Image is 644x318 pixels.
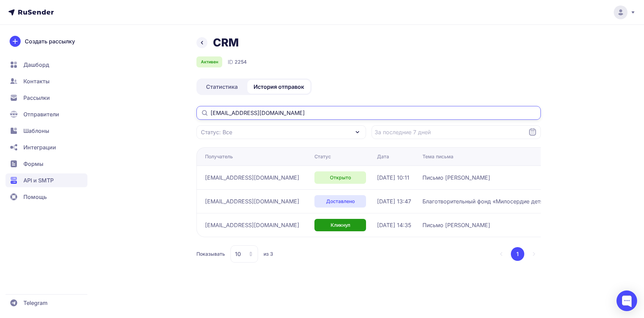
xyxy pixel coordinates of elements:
[331,222,350,229] span: Кликнул
[511,247,524,261] button: 1
[254,83,304,91] span: История отправок
[23,143,56,151] span: Интеграции
[206,83,238,91] span: Статистика
[377,173,409,182] span: [DATE] 10:11
[205,153,233,160] div: Получатель
[326,198,355,205] span: Доставлено
[422,173,490,182] span: Письмо [PERSON_NAME]
[23,110,59,118] span: Отправители
[422,153,453,160] div: Тема письма
[23,176,54,184] span: API и SMTP
[264,251,273,257] span: из 3
[314,153,331,160] div: Статус
[377,197,411,205] span: [DATE] 13:47
[377,153,389,160] div: Дата
[25,37,75,45] span: Создать рассылку
[23,61,49,69] span: Дашборд
[205,173,299,182] span: [EMAIL_ADDRESS][DOMAIN_NAME]
[205,197,299,205] span: [EMAIL_ADDRESS][DOMAIN_NAME]
[247,80,310,94] a: История отправок
[23,77,50,85] span: Контакты
[372,125,541,139] input: Datepicker input
[201,128,232,136] span: Статус: Все
[235,250,241,258] span: 10
[196,106,541,120] input: Поиск
[422,197,594,205] span: Благотворительный фонд «Милосердие детям» / Отчет об использовании благотворительного пожертвования
[213,36,239,50] h1: CRM
[198,80,246,94] a: Статистика
[205,221,299,229] span: [EMAIL_ADDRESS][DOMAIN_NAME]
[235,59,247,65] span: 2254
[23,160,43,168] span: Формы
[6,296,87,310] a: Telegram
[23,127,49,135] span: Шаблоны
[228,58,247,66] div: ID
[377,221,411,229] span: [DATE] 14:35
[23,94,50,102] span: Рассылки
[422,221,490,229] span: Письмо [PERSON_NAME]
[201,59,218,65] span: Активен
[23,193,47,201] span: Помощь
[196,251,225,257] span: Показывать
[23,299,47,307] span: Telegram
[330,174,351,181] span: Открыто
